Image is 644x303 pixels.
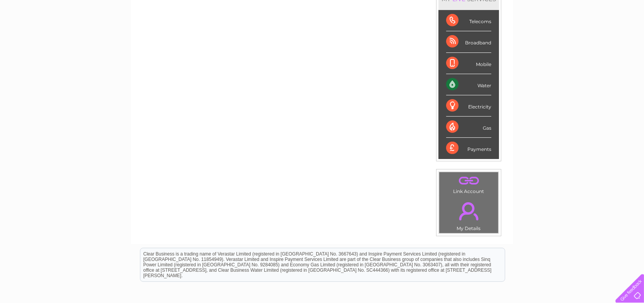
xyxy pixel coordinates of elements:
a: Blog [577,33,588,39]
td: Link Account [439,172,499,196]
div: Electricity [446,95,491,117]
div: Water [446,74,491,95]
div: Gas [446,117,491,138]
a: . [441,198,496,225]
a: Telecoms [549,33,572,39]
div: Telecoms [446,10,491,31]
a: 0333 014 3131 [499,4,552,14]
a: Log out [619,33,637,39]
a: . [441,174,496,188]
a: Water [508,33,523,39]
img: logo.png [22,20,62,44]
td: My Details [439,196,499,234]
div: Payments [446,138,491,159]
div: Broadband [446,31,491,52]
a: Energy [528,33,545,39]
div: Mobile [446,53,491,74]
div: Clear Business is a trading name of Verastar Limited (registered in [GEOGRAPHIC_DATA] No. 3667643... [140,4,505,37]
a: Contact [593,33,612,39]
